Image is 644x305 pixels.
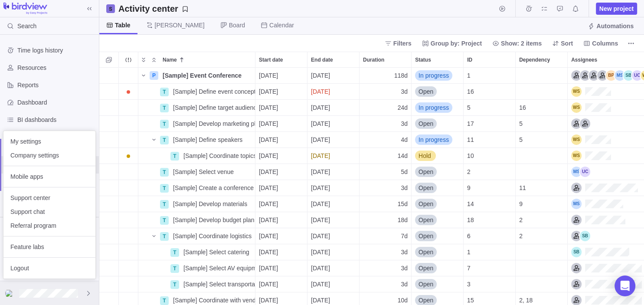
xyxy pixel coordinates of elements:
[10,221,88,230] span: Referral program
[10,243,88,251] span: Feature labs
[3,134,95,148] a: My settings
[3,240,95,254] a: Feature labs
[10,137,88,146] span: My settings
[5,290,16,297] img: Show
[3,205,95,219] a: Support chat
[3,191,95,205] a: Support center
[10,172,88,181] span: Mobile apps
[3,170,95,184] a: Mobile apps
[10,264,88,272] span: Logout
[3,219,95,233] a: Referral program
[10,193,88,202] span: Support center
[3,261,95,275] a: Logout
[10,151,88,160] span: Company settings
[5,288,16,298] div: User Click Https:phishtankorg
[10,207,88,216] span: Support chat
[3,148,95,162] a: Company settings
